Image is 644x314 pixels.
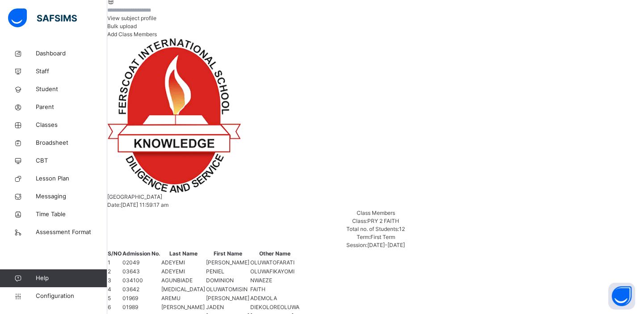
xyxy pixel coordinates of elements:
[107,294,122,303] td: 5
[161,258,206,267] td: ADEYEMI
[206,276,250,285] td: DOMINION
[121,201,168,208] span: [DATE] 11:59:17 am
[370,234,395,240] span: First Term
[161,285,206,294] td: [MEDICAL_DATA]
[250,267,300,276] td: OLUWAFIKAYOMI
[36,49,107,58] span: Dashboard
[346,242,367,248] span: Session:
[36,292,107,301] span: Configuration
[107,193,162,200] span: [GEOGRAPHIC_DATA]
[36,274,107,283] span: Help
[250,303,300,312] td: DIEKOLOREOLUWA
[107,38,241,193] img: ferscoat.png
[36,85,107,94] span: Student
[107,31,157,38] span: Add Class Members
[161,249,206,258] th: Last Name
[36,138,107,147] span: Broadsheet
[107,23,137,29] span: Bulk upload
[107,258,122,267] td: 1
[36,228,107,237] span: Assessment Format
[346,226,399,232] span: Total no. of Students:
[250,249,300,258] th: Other Name
[352,218,367,224] span: Class:
[107,249,122,258] th: S/NO
[250,276,300,285] td: NWAEZE
[107,303,122,312] td: 6
[122,285,161,294] td: 03642
[107,15,156,21] span: View subject profile
[206,258,250,267] td: [PERSON_NAME]
[367,218,399,224] span: PRY 2 FAITH
[206,294,250,303] td: [PERSON_NAME]
[357,209,395,216] span: Class Members
[161,267,206,276] td: ADEYEMI
[122,267,161,276] td: 03643
[250,285,300,294] td: FAITH
[206,267,250,276] td: PENIEL
[161,294,206,303] td: AREMU
[357,234,370,240] span: Term:
[36,156,107,165] span: CBT
[206,249,250,258] th: First Name
[36,103,107,112] span: Parent
[8,8,77,27] img: safsims
[122,249,161,258] th: Admission No.
[161,303,206,312] td: [PERSON_NAME]
[122,258,161,267] td: 02049
[107,285,122,294] td: 4
[122,303,161,312] td: 01989
[608,283,635,310] button: Open asap
[250,258,300,267] td: OLUWATOFARATI
[250,294,300,303] td: ADEMOLA
[122,276,161,285] td: 034100
[399,226,405,232] span: 12
[36,192,107,201] span: Messaging
[161,276,206,285] td: AGUNBIADE
[107,201,121,208] span: Date:
[36,121,107,130] span: Classes
[107,267,122,276] td: 2
[367,242,405,248] span: [DATE]-[DATE]
[36,210,107,219] span: Time Table
[206,285,250,294] td: OLUWATOMISIN
[122,294,161,303] td: 01969
[36,67,107,76] span: Staff
[36,174,107,183] span: Lesson Plan
[107,276,122,285] td: 3
[206,303,250,312] td: JADEN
